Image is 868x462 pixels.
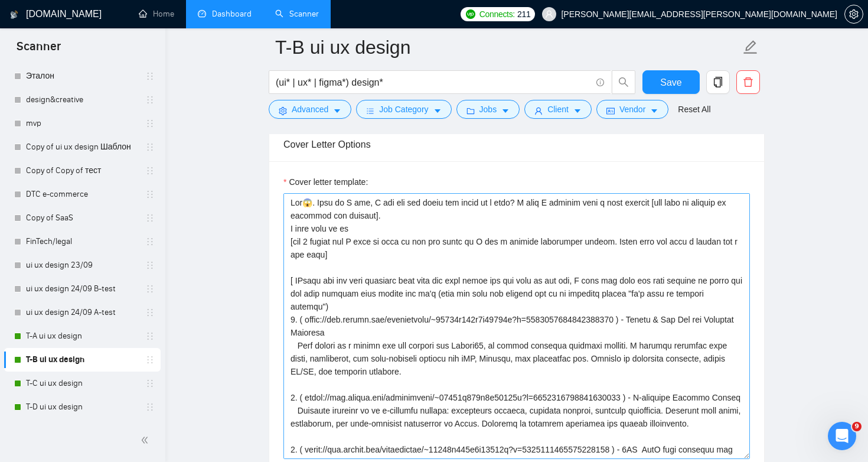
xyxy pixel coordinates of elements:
span: 211 [517,8,530,21]
span: holder [145,213,155,223]
div: Cover Letter Options [283,128,750,161]
span: Connects: [479,8,515,21]
img: logo [10,5,18,24]
span: idcard [606,106,615,115]
a: Reset All [678,103,710,116]
a: DTC e-commerce [26,183,138,206]
button: copy [706,70,730,94]
a: setting [844,9,863,19]
button: idcardVendorcaret-down [596,100,668,119]
span: user [545,10,553,18]
span: holder [145,402,155,412]
span: holder [145,95,155,105]
a: mvp [26,112,138,135]
span: folder [466,106,475,115]
span: Jobs [479,103,497,116]
span: Advanced [292,103,328,116]
span: double-left [141,434,152,446]
a: Copy of ui ux design Шаблон [26,135,138,159]
span: search [612,77,635,87]
span: edit [743,40,758,55]
button: Save [642,70,700,94]
span: holder [145,237,155,246]
input: Search Freelance Jobs... [276,75,591,90]
img: upwork-logo.png [466,9,475,19]
a: ui ux design 24/09 B-test [26,277,138,301]
span: holder [145,166,155,175]
span: caret-down [333,106,341,115]
span: Scanner [7,38,70,63]
iframe: Intercom live chat [828,422,856,450]
a: ui ux design 24/09 A-test [26,301,138,324]
span: holder [145,261,155,270]
span: Job Category [379,103,428,116]
span: caret-down [433,106,442,115]
span: bars [366,106,374,115]
button: delete [736,70,760,94]
span: holder [145,142,155,152]
span: holder [145,190,155,199]
a: Copy of Copy of тест [26,159,138,183]
span: setting [845,9,863,19]
span: 9 [852,422,862,431]
span: caret-down [573,106,582,115]
span: holder [145,71,155,81]
button: settingAdvancedcaret-down [269,100,351,119]
a: homeHome [139,9,174,19]
button: barsJob Categorycaret-down [356,100,451,119]
a: dashboardDashboard [198,9,252,19]
span: holder [145,331,155,341]
button: folderJobscaret-down [456,100,520,119]
span: Client [547,103,569,116]
label: Cover letter template: [283,175,368,188]
a: design&creative [26,88,138,112]
span: user [534,106,543,115]
span: holder [145,119,155,128]
a: FinTech/legal [26,230,138,253]
span: holder [145,308,155,317]
span: setting [279,106,287,115]
button: userClientcaret-down [524,100,592,119]
a: T-B ui ux design [26,348,138,372]
a: searchScanner [275,9,319,19]
textarea: Cover letter template: [283,193,750,459]
span: holder [145,379,155,388]
span: copy [707,77,729,87]
a: Эталон [26,64,138,88]
span: holder [145,355,155,365]
button: search [612,70,635,94]
span: info-circle [596,79,604,86]
span: caret-down [501,106,510,115]
span: caret-down [650,106,658,115]
a: Copy of SaaS [26,206,138,230]
span: delete [737,77,759,87]
span: Vendor [619,103,645,116]
span: holder [145,284,155,294]
span: Save [660,75,681,90]
input: Scanner name... [275,32,740,62]
a: ui ux design 23/09 [26,253,138,277]
a: T-C ui ux design [26,372,138,395]
a: T-D ui ux design [26,395,138,419]
a: T-A ui ux design [26,324,138,348]
button: setting [844,5,863,24]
